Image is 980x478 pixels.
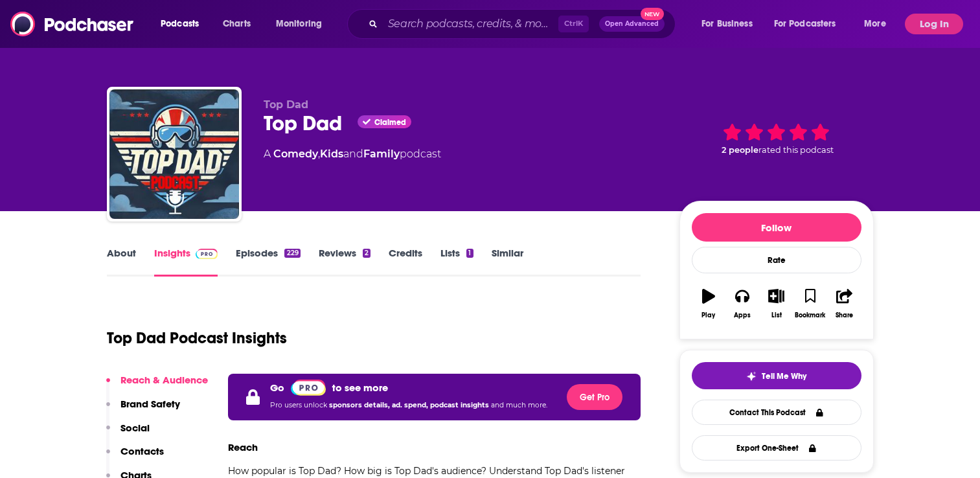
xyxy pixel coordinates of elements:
[109,89,239,219] img: Top Dad
[692,213,861,242] button: Follow
[692,362,861,389] button: tell me why sparkleTell Me Why
[766,14,855,34] button: open menu
[154,247,218,277] a: InsightsPodchaser Pro
[120,422,150,434] p: Social
[214,14,258,34] a: Charts
[725,280,759,327] button: Apps
[389,247,422,277] a: Credits
[793,280,827,327] button: Bookmark
[692,400,861,425] a: Contact This Podcast
[864,15,886,33] span: More
[291,380,326,396] img: Podchaser Pro
[332,381,388,394] p: to see more
[599,16,665,32] button: Open AdvancedNew
[558,16,589,32] span: Ctrl K
[641,8,664,20] span: New
[276,15,322,33] span: Monitoring
[795,312,825,319] div: Bookmark
[107,328,287,348] h1: Top Dad Podcast Insights
[605,21,659,27] span: Open Advanced
[692,247,861,273] div: Rate
[264,98,308,111] span: Top Dad
[374,119,406,126] span: Claimed
[758,145,834,155] span: rated this podcast
[836,312,853,319] div: Share
[106,374,208,398] button: Reach & Audience
[701,15,753,33] span: For Business
[264,146,441,162] div: A podcast
[270,381,284,394] p: Go
[746,371,757,381] img: tell me why sparkle
[692,435,861,461] button: Export One-Sheet
[692,14,769,34] button: open menu
[319,247,370,277] a: Reviews2
[152,14,216,34] button: open menu
[120,398,180,410] p: Brand Safety
[905,14,963,34] button: Log In
[734,312,751,319] div: Apps
[774,15,836,33] span: For Podcasters
[228,441,258,453] h3: Reach
[679,98,874,179] div: 2 peoplerated this podcast
[120,445,164,457] p: Contacts
[223,15,251,33] span: Charts
[759,280,793,327] button: List
[359,9,688,39] div: Search podcasts, credits, & more...
[270,396,547,415] p: Pro users unlock and much more.
[383,14,558,34] input: Search podcasts, credits, & more...
[196,249,218,259] img: Podchaser Pro
[567,384,622,410] button: Get Pro
[692,280,725,327] button: Play
[273,148,318,160] a: Comedy
[722,145,758,155] span: 2 people
[107,247,136,277] a: About
[363,148,400,160] a: Family
[466,249,473,258] div: 1
[267,14,339,34] button: open menu
[161,15,199,33] span: Podcasts
[827,280,861,327] button: Share
[236,247,300,277] a: Episodes229
[320,148,343,160] a: Kids
[363,249,370,258] div: 2
[771,312,782,319] div: List
[343,148,363,160] span: and
[120,374,208,386] p: Reach & Audience
[106,398,180,422] button: Brand Safety
[284,249,300,258] div: 229
[701,312,715,319] div: Play
[106,445,164,469] button: Contacts
[329,401,491,409] span: sponsors details, ad. spend, podcast insights
[106,422,150,446] button: Social
[440,247,473,277] a: Lists1
[291,379,326,396] a: Pro website
[10,12,135,36] img: Podchaser - Follow, Share and Rate Podcasts
[855,14,902,34] button: open menu
[492,247,523,277] a: Similar
[762,371,806,381] span: Tell Me Why
[318,148,320,160] span: ,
